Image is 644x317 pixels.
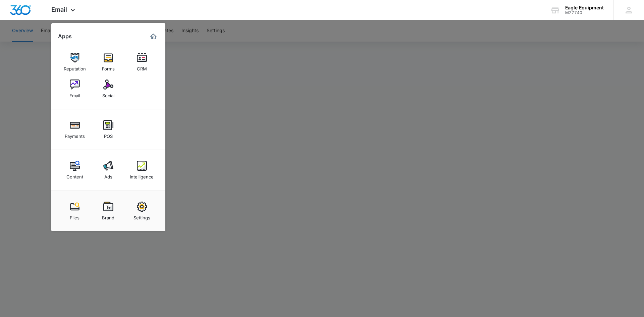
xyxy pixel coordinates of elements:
a: POS [96,117,121,142]
a: Payments [62,117,88,142]
a: Email [62,76,88,102]
a: Social [96,76,121,102]
a: Reputation [62,49,88,75]
a: Settings [129,198,155,224]
h2: Apps [58,33,72,40]
div: POS [104,130,113,139]
a: Forms [96,49,121,75]
a: Marketing 360® Dashboard [148,31,159,42]
div: Forms [102,63,115,71]
a: Brand [96,198,121,224]
span: Email [51,6,67,13]
div: Payments [65,130,85,139]
div: CRM [137,63,147,71]
div: Settings [133,212,150,220]
a: Files [62,198,88,224]
div: Ads [104,171,112,179]
a: Intelligence [129,157,155,183]
div: Files [70,212,79,220]
a: Content [62,157,88,183]
div: account id [565,10,604,15]
div: Social [102,90,114,98]
div: Email [69,90,80,98]
div: Intelligence [130,171,154,179]
div: Content [66,171,83,179]
a: CRM [129,49,155,75]
div: account name [565,5,604,10]
a: Ads [96,157,121,183]
div: Brand [102,212,114,220]
div: Reputation [64,63,86,71]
